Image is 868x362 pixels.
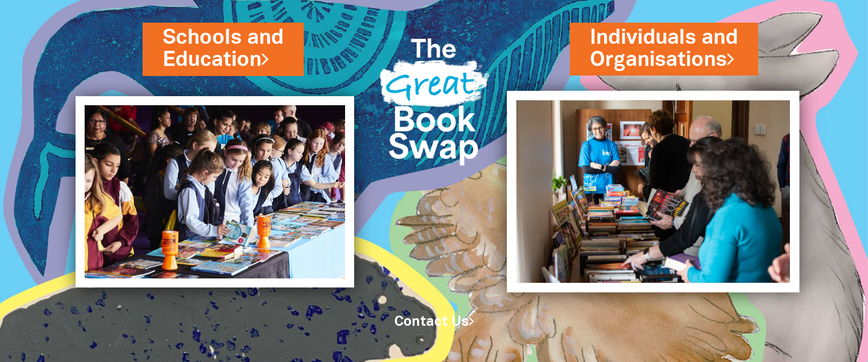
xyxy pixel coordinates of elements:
[76,96,354,287] img: Schools and Education
[590,24,738,74] a: Individuals andOrganisations
[394,316,474,328] a: Contact Us
[507,91,799,293] img: Individuals and Organisations
[369,12,499,184] img: Great Bookswap logo
[163,24,284,74] a: Schools andEducation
